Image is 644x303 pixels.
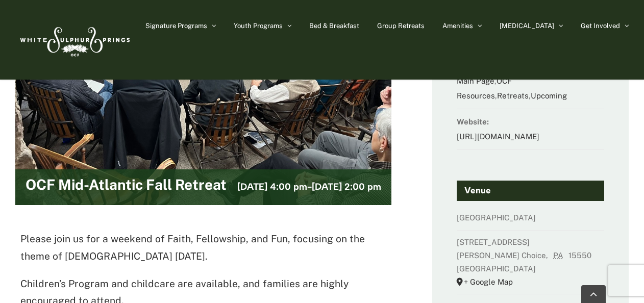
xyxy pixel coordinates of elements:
[531,91,567,100] a: Upcoming
[442,22,473,29] span: Amenities
[553,251,566,260] abbr: Pennsylvania
[457,251,546,260] span: [PERSON_NAME] Choice
[546,251,551,260] span: ,
[457,275,604,289] a: + Google Map
[237,181,307,192] span: [DATE] 4:00 pm
[377,22,425,29] span: Group Retreats
[457,264,539,273] span: [GEOGRAPHIC_DATA]
[457,114,604,129] dt: Website:
[457,73,604,109] dd: , , ,
[500,22,554,29] span: [MEDICAL_DATA]
[234,22,283,29] span: Youth Programs
[457,77,494,85] a: Main Page
[497,91,529,100] a: Retreats
[457,132,539,141] a: [URL][DOMAIN_NAME]
[309,22,359,29] span: Bed & Breakfast
[237,180,381,194] h3: -
[15,16,133,64] img: White Sulphur Springs Logo
[20,231,386,265] p: Please join us for a weekend of Faith, Fellowship, and Fun, focusing on the theme of [DEMOGRAPHIC...
[581,22,620,29] span: Get Involved
[26,177,227,197] h2: OCF Mid-Atlantic Fall Retreat
[568,251,595,260] span: 15550
[457,181,604,201] h4: Venue
[457,210,604,231] dd: [GEOGRAPHIC_DATA]
[312,181,381,192] span: [DATE] 2:00 pm
[145,22,207,29] span: Signature Programs
[457,238,530,246] span: [STREET_ADDRESS]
